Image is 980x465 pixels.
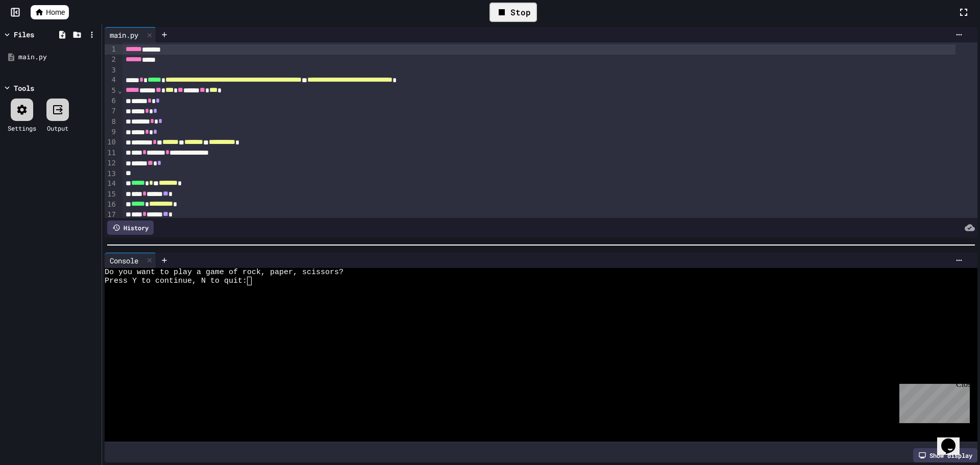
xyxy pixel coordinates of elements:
div: 1 [105,44,117,55]
div: Settings [8,124,36,133]
div: 7 [105,106,117,116]
span: Fold line [117,86,122,94]
div: 13 [105,169,117,179]
div: 6 [105,96,117,106]
div: 8 [105,117,117,127]
div: 10 [105,137,117,148]
div: main.py [18,52,98,62]
div: History [107,221,154,235]
div: main.py [105,27,156,42]
div: Console [105,253,156,268]
div: Show display [913,448,977,462]
div: 2 [105,55,117,65]
div: 15 [105,189,117,200]
span: Press Y to continue, N to quit: [105,277,247,285]
iframe: chat widget [937,424,970,455]
div: Console [105,255,143,266]
iframe: chat widget [895,380,970,423]
span: Home [46,7,65,17]
div: Stop [489,3,537,22]
div: Tools [14,83,34,93]
div: 14 [105,179,117,189]
div: 5 [105,86,117,96]
div: 17 [105,210,117,220]
div: Files [14,29,34,40]
div: Chat with us now!Close [4,4,70,65]
div: 3 [105,65,117,76]
div: 12 [105,158,117,168]
div: 9 [105,127,117,137]
div: Output [47,124,68,133]
div: 16 [105,200,117,210]
span: Do you want to play a game of rock, paper, scissors? [105,268,344,277]
div: 11 [105,148,117,158]
div: 4 [105,75,117,85]
a: Home [31,5,69,19]
div: main.py [105,30,143,40]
